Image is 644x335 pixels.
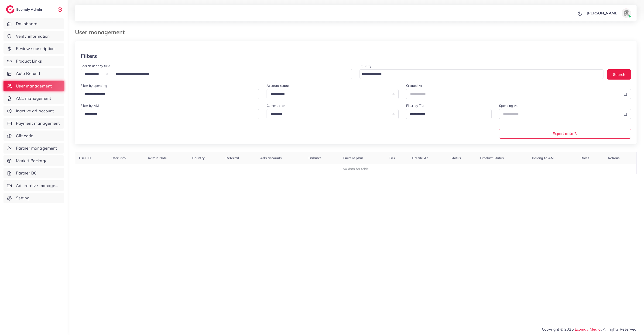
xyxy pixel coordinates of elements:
[3,118,64,129] a: Payment management
[16,33,50,39] span: Verify information
[343,156,363,160] span: Current plan
[16,170,37,176] span: Partner BC
[3,43,64,54] a: Review subscription
[499,129,631,139] button: Export data
[406,83,422,88] label: Created At
[79,156,91,160] span: User ID
[3,155,64,166] a: Market Package
[16,95,51,101] span: ACL management
[16,7,43,12] h2: Ecomdy Admin
[16,195,30,201] span: Setting
[499,103,518,108] label: Spending At
[308,156,322,160] span: Balance
[16,46,55,52] span: Review subscription
[3,143,64,154] a: Partner management
[360,69,603,79] div: Search for option
[16,158,48,164] span: Market Package
[16,70,40,77] span: Auto Refund
[16,183,61,189] span: Ad creative management
[575,327,601,332] a: Ecomdy Media
[587,10,619,16] p: [PERSON_NAME]
[412,156,428,160] span: Create At
[406,109,492,119] div: Search for option
[81,109,259,119] div: Search for option
[3,68,64,79] a: Auto Refund
[480,156,504,160] span: Product Status
[111,156,126,160] span: User info
[601,326,637,332] span: , All rights Reserved
[360,71,597,78] input: Search for option
[3,106,64,116] a: Inactive ad account
[226,156,239,160] span: Referral
[6,5,43,13] a: logoEcomdy Admin
[3,18,64,29] a: Dashboard
[607,69,631,79] button: Search
[3,31,64,42] a: Verify information
[3,168,64,178] a: Partner BC
[81,89,259,99] div: Search for option
[81,53,97,59] h3: Filters
[608,156,620,160] span: Actions
[16,21,38,27] span: Dashboard
[581,156,589,160] span: Roles
[81,103,99,108] label: Filter by AM
[75,29,128,36] h3: User management
[6,5,14,13] img: logo
[3,193,64,203] a: Setting
[542,326,637,332] span: Copyright © 2025
[192,156,205,160] span: Country
[553,132,577,135] span: Export data
[83,91,253,98] input: Search for option
[81,64,110,68] label: Search user by field
[584,8,633,18] a: [PERSON_NAME]avatar
[389,156,395,160] span: Tier
[260,156,282,160] span: Ads accounts
[267,83,290,88] label: Account status
[451,156,461,160] span: Status
[81,83,107,88] label: Filter by spending
[3,180,64,191] a: Ad creative management
[16,120,60,126] span: Payment management
[3,131,64,141] a: Gift code
[622,8,631,18] img: avatar
[16,133,33,139] span: Gift code
[78,167,634,171] div: No data for table
[83,111,253,118] input: Search for option
[360,64,371,68] label: Country
[408,111,486,118] input: Search for option
[532,156,554,160] span: Belong to AM
[16,58,42,64] span: Product Links
[16,145,57,151] span: Partner management
[3,81,64,91] a: User management
[3,93,64,104] a: ACL management
[16,108,54,114] span: Inactive ad account
[148,156,167,160] span: Admin Note
[16,83,52,89] span: User management
[267,103,285,108] label: Current plan
[3,56,64,67] a: Product Links
[406,103,425,108] label: Filter by Tier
